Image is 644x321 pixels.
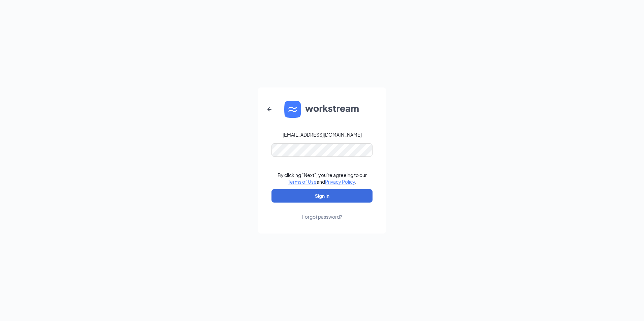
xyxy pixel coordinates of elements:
[278,172,367,185] div: By clicking "Next", you're agreeing to our and .
[325,179,355,185] a: Privacy Policy
[284,101,360,118] img: WS logo and Workstream text
[302,213,342,220] div: Forgot password?
[265,105,273,113] svg: ArrowLeftNew
[302,203,342,220] a: Forgot password?
[271,189,373,203] button: Sign In
[261,101,278,117] button: ArrowLeftNew
[283,131,362,138] div: [EMAIL_ADDRESS][DOMAIN_NAME]
[288,179,317,185] a: Terms of Use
